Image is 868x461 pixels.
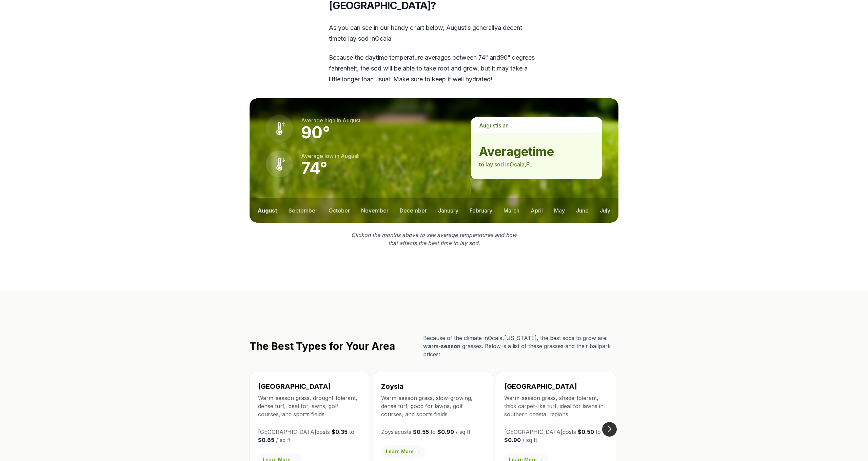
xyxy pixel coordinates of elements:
[504,394,608,418] p: Warm-season grass, shade-tolerant, thick carpet-like turf, ideal for lawns in southern coastal re...
[329,22,539,85] div: As you can see in our handy chart below, is generally a decent time to lay sod in Ocala .
[342,117,360,124] span: august
[578,428,594,435] strong: $0.50
[504,428,608,444] p: [GEOGRAPHIC_DATA] costs to / sq ft
[381,382,485,391] h3: Zoysia
[504,198,519,223] button: march
[381,428,485,436] p: Zoysia costs to / sq ft
[446,24,466,31] span: august
[258,198,277,223] button: august
[554,198,565,223] button: may
[531,198,543,223] button: april
[329,52,539,85] p: Because the daytime temperature averages between 74 ° and 90 ° degrees fahrenheit, the sod will b...
[602,422,617,437] button: Go to next slide
[470,198,492,223] button: february
[329,198,350,223] button: october
[413,428,429,435] strong: $0.55
[479,145,594,158] strong: average time
[438,198,458,223] button: january
[600,198,610,223] button: july
[400,198,427,223] button: december
[258,428,361,444] p: [GEOGRAPHIC_DATA] costs to / sq ft
[341,153,359,159] span: august
[423,334,618,358] p: Because of the climate in Ocala , [US_STATE] , the best sods to grow are grasses. Below is a list...
[437,428,454,435] strong: $0.90
[332,428,348,435] strong: $0.35
[301,122,330,142] strong: 90 °
[361,198,389,223] button: november
[576,198,589,223] button: june
[381,445,425,458] a: Learn More →
[301,158,328,178] strong: 74 °
[301,152,359,160] p: Average low in
[258,437,274,443] strong: $0.65
[504,437,521,443] strong: $0.90
[258,382,361,391] h3: [GEOGRAPHIC_DATA]
[289,198,317,223] button: september
[504,382,608,391] h3: [GEOGRAPHIC_DATA]
[301,116,360,124] p: Average high in
[347,231,521,247] p: Click on the months above to see average temperatures and how that affects the best time to lay sod.
[471,117,602,134] p: is a n
[423,343,460,349] span: warm-season
[479,160,594,168] p: to lay sod in Ocala , FL
[250,340,395,352] h2: The Best Types for Your Area
[258,394,361,418] p: Warm-season grass, drought-tolerant, dense turf, ideal for lawns, golf courses, and sports fields
[381,394,485,418] p: Warm-season grass, slow-growing, dense turf, good for lawns, golf courses, and sports fields
[479,122,497,129] span: august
